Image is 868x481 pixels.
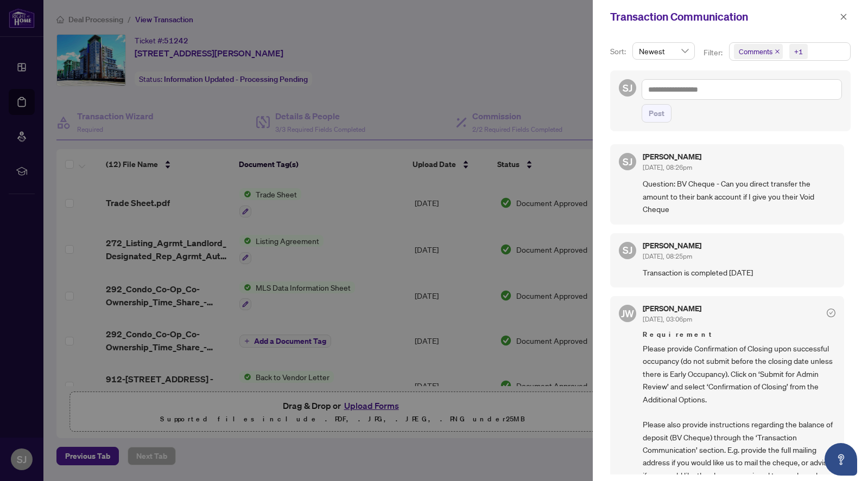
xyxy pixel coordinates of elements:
span: JW [621,306,634,321]
span: Transaction is completed [DATE] [643,266,835,279]
span: close [775,49,780,54]
span: Newest [639,43,688,59]
h5: [PERSON_NAME] [643,242,701,249]
div: +1 [794,46,803,57]
span: SJ [623,80,632,95]
span: [DATE], 08:25pm [643,252,692,260]
span: Comments [734,44,783,59]
p: Sort: [610,46,628,57]
div: Transaction Communication [610,9,837,25]
span: Comments [739,46,772,57]
span: Requirement [643,329,835,340]
span: [DATE], 03:06pm [643,315,692,323]
span: SJ [623,154,632,169]
button: Post [642,104,671,123]
button: Open asap [825,443,857,476]
p: Filter: [704,47,724,59]
span: close [840,13,847,21]
h5: [PERSON_NAME] [643,305,701,312]
span: SJ [623,242,632,258]
span: check-circle [827,309,835,317]
h5: [PERSON_NAME] [643,153,701,161]
span: Question: BV Cheque - Can you direct transfer the amount to their bank account if I give you thei... [643,177,835,215]
span: [DATE], 08:26pm [643,163,692,171]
